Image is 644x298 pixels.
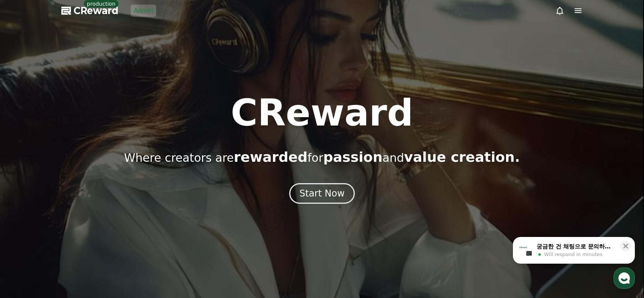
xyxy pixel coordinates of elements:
a: CReward [61,5,119,17]
a: Admin [131,5,156,17]
span: passion [323,149,383,165]
h1: CReward [231,95,413,131]
button: Start Now [289,183,355,204]
a: Start Now [289,191,355,198]
div: Start Now [300,187,345,200]
span: rewarded [234,149,308,165]
span: CReward [74,5,119,17]
p: Where creators are for and [124,150,520,165]
span: value creation. [404,149,520,165]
